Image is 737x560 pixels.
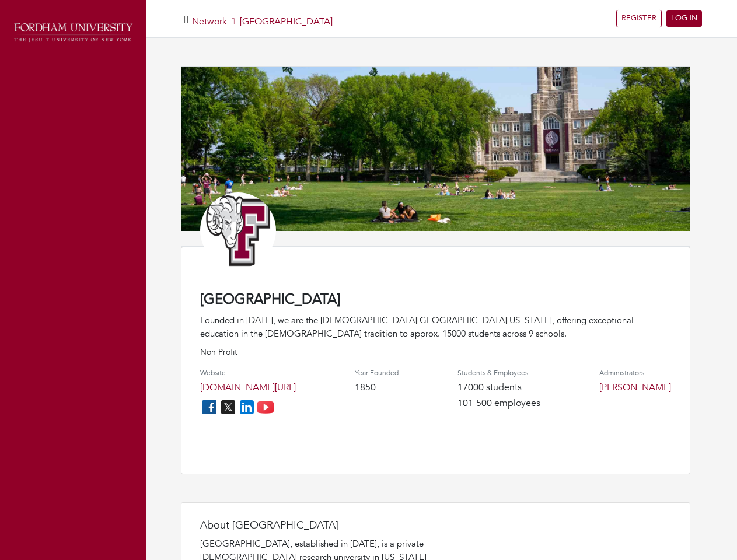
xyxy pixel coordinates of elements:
[219,398,237,416] img: twitter_icon-7d0bafdc4ccc1285aa2013833b377ca91d92330db209b8298ca96278571368c9.png
[200,346,671,358] p: Non Profit
[200,192,276,268] img: Athletic_Logo_Primary_Letter_Mark_1.jpg
[616,10,662,27] a: REGISTER
[200,398,219,416] img: facebook_icon-256f8dfc8812ddc1b8eade64b8eafd8a868ed32f90a8d2bb44f507e1979dbc24.png
[181,66,690,231] img: 683a5b8e835635248a5481166db1a0f398a14ab9.jpg
[457,398,540,409] h4: 101-500 employees
[457,382,540,393] h4: 17000 students
[599,369,671,377] h4: Administrators
[200,292,671,309] h4: [GEOGRAPHIC_DATA]
[200,381,296,394] a: [DOMAIN_NAME][URL]
[12,20,134,45] img: fordham_logo.png
[355,382,399,393] h4: 1850
[256,398,275,416] img: youtube_icon-fc3c61c8c22f3cdcae68f2f17984f5f016928f0ca0694dd5da90beefb88aa45e.png
[200,519,434,532] h4: About [GEOGRAPHIC_DATA]
[237,398,256,416] img: linkedin_icon-84db3ca265f4ac0988026744a78baded5d6ee8239146f80404fb69c9eee6e8e7.png
[599,381,671,394] a: [PERSON_NAME]
[192,15,227,28] a: Network
[192,16,333,27] h5: [GEOGRAPHIC_DATA]
[457,369,540,377] h4: Students & Employees
[200,314,671,340] div: Founded in [DATE], we are the [DEMOGRAPHIC_DATA][GEOGRAPHIC_DATA][US_STATE], offering exceptional...
[666,10,702,27] a: LOG IN
[200,369,296,377] h4: Website
[355,369,399,377] h4: Year Founded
